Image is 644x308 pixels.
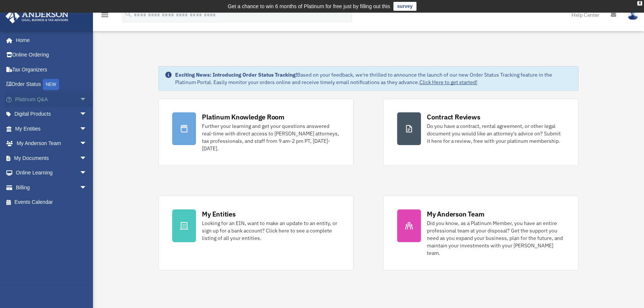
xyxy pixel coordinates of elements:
span: arrow_drop_down [80,121,94,137]
div: Platinum Knowledge Room [202,112,284,122]
div: NEW [43,79,59,90]
a: Online Ordering [5,48,98,62]
div: Get a chance to win 6 months of Platinum for free just by filling out this [228,2,390,11]
span: arrow_drop_down [80,92,94,107]
strong: Exciting News: Introducing Order Status Tracking! [175,71,297,78]
i: search [124,10,132,18]
a: Tax Organizers [5,62,98,77]
span: arrow_drop_down [80,107,94,122]
a: Billingarrow_drop_down [5,180,98,195]
div: Did you know, as a Platinum Member, you have an entire professional team at your disposal? Get th... [427,219,565,257]
div: Based on your feedback, we're thrilled to announce the launch of our new Order Status Tracking fe... [175,71,572,86]
span: arrow_drop_down [80,166,94,181]
a: Platinum Q&Aarrow_drop_down [5,92,98,107]
a: Online Learningarrow_drop_down [5,166,98,180]
a: My Anderson Teamarrow_drop_down [5,136,98,151]
a: Events Calendar [5,195,98,210]
a: survey [393,2,416,11]
div: Further your learning and get your questions answered real-time with direct access to [PERSON_NAM... [202,122,340,152]
img: Anderson Advisors Platinum Portal [3,9,71,23]
a: Home [5,33,94,48]
div: My Entities [202,209,235,219]
div: close [637,1,642,6]
img: User Pic [627,9,638,20]
div: My Anderson Team [427,209,484,219]
a: Digital Productsarrow_drop_down [5,107,98,122]
span: arrow_drop_down [80,136,94,151]
div: Contract Reviews [427,112,480,122]
a: My Entitiesarrow_drop_down [5,121,98,136]
div: Do you have a contract, rental agreement, or other legal document you would like an attorney's ad... [427,122,565,145]
a: My Documentsarrow_drop_down [5,151,98,166]
a: Platinum Knowledge Room Further your learning and get your questions answered real-time with dire... [158,99,354,166]
a: Order StatusNEW [5,77,98,92]
a: Click Here to get started! [419,79,477,86]
span: arrow_drop_down [80,180,94,195]
i: menu [100,10,109,19]
a: Contract Reviews Do you have a contract, rental agreement, or other legal document you would like... [383,99,579,166]
a: My Anderson Team Did you know, as a Platinum Member, you have an entire professional team at your... [383,196,579,270]
a: menu [100,13,109,19]
span: arrow_drop_down [80,151,94,166]
a: My Entities Looking for an EIN, want to make an update to an entity, or sign up for a bank accoun... [158,196,354,270]
div: Looking for an EIN, want to make an update to an entity, or sign up for a bank account? Click her... [202,219,340,242]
